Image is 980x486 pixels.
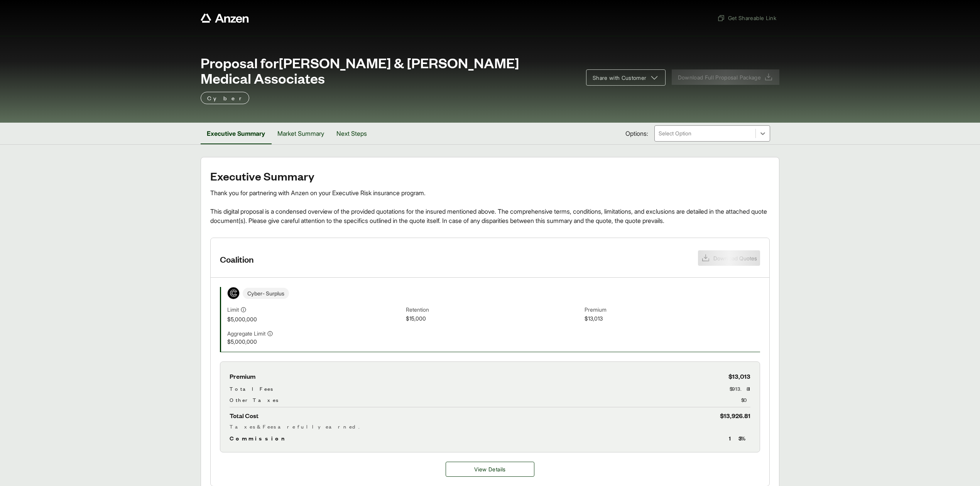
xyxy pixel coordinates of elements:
span: $13,013 [585,314,760,323]
span: Options: [625,129,648,138]
span: Proposal for [PERSON_NAME] & [PERSON_NAME] Medical Associates [201,55,577,86]
span: Retention [406,305,581,314]
span: $15,000 [406,314,581,323]
span: $5,000,000 [227,315,403,323]
h2: Executive Summary [210,170,770,182]
span: Total Fees [230,385,273,393]
span: $5,000,000 [227,337,403,346]
span: Limit [227,305,239,314]
span: 13 % [729,434,750,443]
button: Market Summary [271,123,330,144]
div: Thank you for partnering with Anzen on your Executive Risk insurance program. This digital propos... [210,188,770,225]
button: Get Shareable Link [714,11,779,25]
span: Share with Customer [593,74,647,82]
span: Cyber - Surplus [243,288,289,299]
span: Download Full Proposal Package [678,73,761,81]
button: Share with Customer [586,69,666,86]
span: $13,013 [728,371,750,381]
a: Anzen website [201,13,249,23]
span: Other Taxes [230,396,278,404]
button: View Details [446,462,534,477]
span: $13,926.81 [720,410,750,421]
span: Total Cost [230,410,259,421]
span: Premium [230,371,255,381]
button: Executive Summary [201,123,271,144]
span: Commission [230,434,288,443]
span: Premium [585,305,760,314]
span: $0 [741,396,750,404]
span: View Details [474,465,505,473]
h3: Coalition [220,253,254,265]
span: $913.81 [730,385,750,393]
button: Next Steps [330,123,373,144]
div: Taxes & Fees are fully earned. [230,422,750,430]
span: Aggregate Limit [227,329,265,337]
span: Get Shareable Link [717,14,776,22]
img: Coalition [228,287,239,299]
p: Cyber [207,93,243,103]
a: Coalition details [446,462,534,477]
